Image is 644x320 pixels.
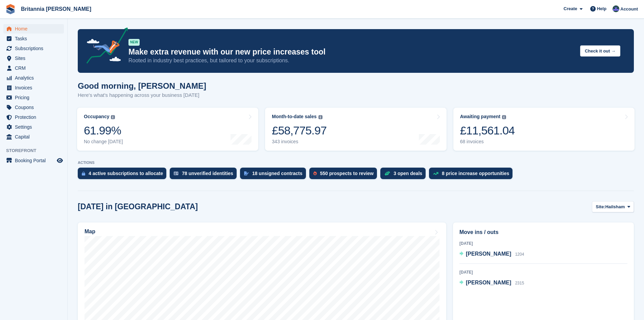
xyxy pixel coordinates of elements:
span: Settings [15,122,55,132]
a: menu [3,73,64,83]
p: ACTIONS [78,161,634,165]
button: Site: Hailsham [592,201,634,212]
img: prospect-51fa495bee0391a8d652442698ab0144808aea92771e9ea1ae160a38d050c398.svg [313,171,317,175]
div: 68 invoices [460,139,515,145]
img: price_increase_opportunities-93ffe204e8149a01c8c9dc8f82e8f89637d9d84a8eef4429ea346261dce0b2c0.svg [433,172,438,175]
span: Home [15,24,55,34]
a: menu [3,54,64,63]
span: Hailsham [605,204,625,210]
h2: Move ins / outs [459,228,627,236]
img: deal-1b604bf984904fb50ccaf53a9ad4b4a5d6e5aea283cecdc64d6e3604feb123c2.svg [384,171,390,176]
p: Here's what's happening across your business [DATE] [78,91,206,99]
a: menu [3,122,64,132]
span: Analytics [15,73,55,83]
div: 3 open deals [393,171,422,176]
a: menu [3,44,64,53]
a: 78 unverified identities [170,168,240,183]
a: menu [3,156,64,165]
span: [PERSON_NAME] [466,251,511,257]
span: 2315 [515,281,524,285]
h2: Map [85,229,95,235]
a: Month-to-date sales £58,775.97 343 invoices [265,108,446,151]
div: 18 unsigned contracts [252,171,303,176]
span: Booking Portal [15,156,55,165]
div: [DATE] [459,269,627,275]
a: menu [3,112,64,122]
a: [PERSON_NAME] 2315 [459,279,524,287]
a: Awaiting payment £11,561.04 68 invoices [453,108,635,151]
div: Awaiting payment [460,114,501,120]
span: Invoices [15,83,55,92]
span: CRM [15,63,55,73]
a: Occupancy 61.99% No change [DATE] [77,108,258,151]
a: menu [3,34,64,43]
img: stora-icon-8386f47178a22dfd0bd8f6a31ec36ba5ce8667c1dd55bd0f319d3a0aa187defe.svg [5,4,16,14]
span: Storefront [6,147,67,154]
div: 8 price increase opportunities [442,171,509,176]
span: Site: [596,204,605,210]
span: Sites [15,54,55,63]
a: menu [3,132,64,142]
span: 1204 [515,252,524,257]
div: £11,561.04 [460,124,515,137]
img: contract_signature_icon-13c848040528278c33f63329250d36e43548de30e8caae1d1a13099fd9432cc5.svg [244,171,249,175]
span: [PERSON_NAME] [466,280,511,285]
img: icon-info-grey-7440780725fd019a000dd9b08b2336e03edf1995a4989e88bcd33f0948082b44.svg [502,115,506,119]
a: 3 open deals [380,168,429,183]
div: Month-to-date sales [272,114,316,120]
h1: Good morning, [PERSON_NAME] [78,81,206,90]
span: Capital [15,132,55,142]
span: Protection [15,112,55,122]
div: £58,775.97 [272,124,327,137]
div: [DATE] [459,240,627,247]
img: verify_identity-adf6edd0f0f0b5bbfe63781bf79b02c33cf7c696d77639b501bdc392416b5a36.svg [174,171,178,175]
img: price-adjustments-announcement-icon-8257ccfd72463d97f412b2fc003d46551f7dbcb40ab6d574587a9cd5c0d94... [81,27,128,66]
div: Occupancy [84,114,109,120]
div: No change [DATE] [84,139,123,145]
button: Check it out → [580,45,620,57]
span: Create [564,5,577,12]
img: Lee Cradock [613,5,619,12]
span: Coupons [15,103,55,112]
a: Britannia [PERSON_NAME] [18,3,94,15]
span: Pricing [15,93,55,102]
div: 78 unverified identities [182,171,233,176]
div: 343 invoices [272,139,327,145]
div: 61.99% [84,124,123,137]
p: Make extra revenue with our new price increases tool [128,47,575,57]
span: Account [620,6,638,13]
a: menu [3,103,64,112]
a: 18 unsigned contracts [240,168,309,183]
a: 4 active subscriptions to allocate [78,168,170,183]
a: 550 prospects to review [309,168,381,183]
a: [PERSON_NAME] 1204 [459,250,524,259]
img: active_subscription_to_allocate_icon-d502201f5373d7db506a760aba3b589e785aa758c864c3986d89f69b8ff3... [82,171,85,176]
a: Preview store [56,156,64,165]
a: menu [3,63,64,73]
div: 550 prospects to review [320,171,374,176]
div: 4 active subscriptions to allocate [89,171,163,176]
span: Tasks [15,34,55,43]
img: icon-info-grey-7440780725fd019a000dd9b08b2336e03edf1995a4989e88bcd33f0948082b44.svg [111,115,115,119]
img: icon-info-grey-7440780725fd019a000dd9b08b2336e03edf1995a4989e88bcd33f0948082b44.svg [318,115,323,119]
div: NEW [128,39,140,46]
span: Subscriptions [15,44,55,53]
p: Rooted in industry best practices, but tailored to your subscriptions. [128,57,575,64]
a: menu [3,24,64,34]
h2: [DATE] in [GEOGRAPHIC_DATA] [78,202,198,211]
span: Help [597,5,606,12]
a: 8 price increase opportunities [429,168,516,183]
a: menu [3,83,64,92]
a: menu [3,93,64,102]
